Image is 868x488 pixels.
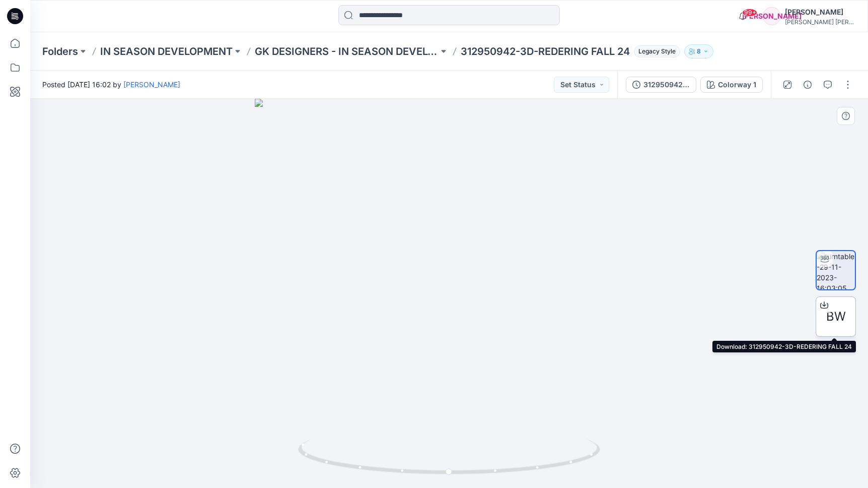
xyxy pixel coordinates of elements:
[634,45,680,57] span: Legacy Style
[630,44,680,58] button: Legacy Style
[255,44,439,58] a: GK DESIGNERS - IN SEASON DEVELOPMENT
[826,308,846,326] span: BW
[700,77,763,93] button: Colorway 1
[718,79,756,90] div: Colorway 1
[817,251,855,289] img: turntable-29-11-2023-16:03:05
[763,7,781,25] div: [PERSON_NAME]
[684,44,713,58] button: 8
[123,80,180,89] a: [PERSON_NAME]
[100,44,233,58] a: IN SEASON DEVELOPMENT
[785,18,855,26] div: [PERSON_NAME] [PERSON_NAME]
[626,77,696,93] button: 312950942-3D-REDERING FALL 24
[800,77,816,93] button: Details
[42,44,78,58] a: Folders
[697,46,701,57] p: 8
[42,79,180,90] span: Posted [DATE] 16:02 by
[785,6,855,18] div: [PERSON_NAME]
[742,9,757,17] span: 99+
[461,44,630,58] p: 312950942-3D-REDERING FALL 24
[643,79,690,90] div: 312950942-3D-REDERING FALL 24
